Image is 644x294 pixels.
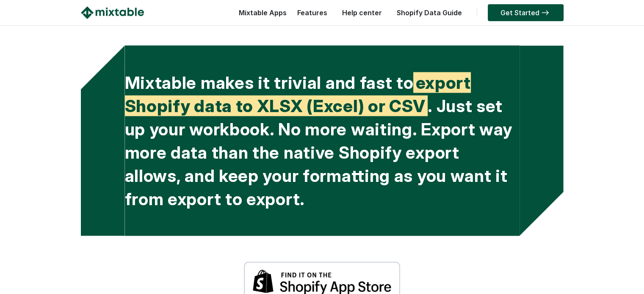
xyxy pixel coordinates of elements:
[293,8,332,17] a: Features
[392,8,466,17] a: Shopify Data Guide
[539,10,551,15] img: arrow-right.svg
[338,8,386,17] a: Help center
[488,4,564,21] a: Get Started
[125,45,520,236] div: Mixtable makes it trivial and fast to . Just set up your workbook. No more waiting. Export way mo...
[235,6,287,23] div: Mixtable Apps
[81,6,144,19] img: Mixtable logo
